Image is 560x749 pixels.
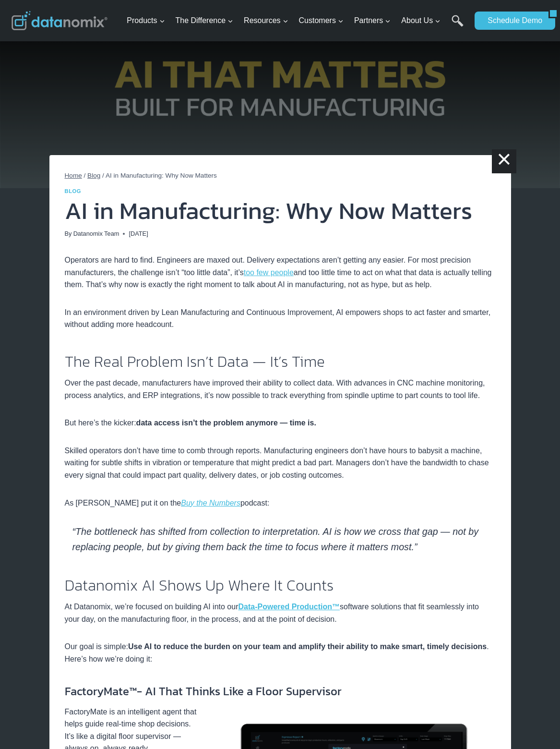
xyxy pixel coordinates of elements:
[475,12,548,30] a: Schedule Demo
[127,14,165,27] span: Products
[65,188,82,194] a: Blog
[65,170,496,181] nav: Breadcrumbs
[72,526,479,552] em: “The bottleneck has shifted from collection to interpretation. AI is how we cross that gap — not ...
[65,306,496,331] p: In an environment driven by Lean Manufacturing and Continuous Improvement, AI empowers shops to a...
[299,14,344,27] span: Customers
[106,172,217,179] span: AI in Manufacturing: Why Now Matters
[175,14,233,27] span: The Difference
[65,377,496,401] p: Over the past decade, manufacturers have improved their ability to collect data. With advances in...
[128,642,487,651] strong: Use AI to reduce the burden on your team and amplify their ability to make smart, timely decisions
[65,683,496,700] h3: FactoryMate™- AI That Thinks Like a Floor Supervisor
[65,497,496,509] p: As [PERSON_NAME] put it on the podcast:
[65,640,496,665] p: Our goal is simple: . Here’s how we’re doing it:
[84,172,86,179] span: /
[123,5,470,36] nav: Primary Navigation
[244,14,288,27] span: Resources
[452,15,464,36] a: Search
[102,172,104,179] span: /
[238,603,340,611] a: Data-Powered Production™
[12,11,107,30] img: Datanomix
[129,229,148,239] time: [DATE]
[65,172,82,179] a: Home
[65,199,496,223] h1: AI in Manufacturing: Why Now Matters
[401,14,441,27] span: About Us
[65,354,496,369] h2: The Real Problem Isn’t Data — It’s Time
[65,254,496,291] p: Operators are hard to find. Engineers are maxed out. Delivery expectations aren’t getting any eas...
[65,229,72,239] span: By
[65,601,496,625] p: At Datanomix, we’re focused on building AI into our software solutions that fit seamlessly into y...
[181,499,240,507] a: Buy the Numbers
[65,445,496,482] p: Skilled operators don’t have time to comb through reports. Manufacturing engineers don’t have hou...
[73,230,119,237] a: Datanomix Team
[65,417,496,429] p: But here’s the kicker:
[492,149,516,173] a: ×
[87,172,100,179] a: Blog
[136,419,316,427] strong: data access isn’t the problem anymore — time is.
[244,268,294,277] a: too few people
[65,578,496,593] h2: Datanomix AI Shows Up Where It Counts
[354,14,391,27] span: Partners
